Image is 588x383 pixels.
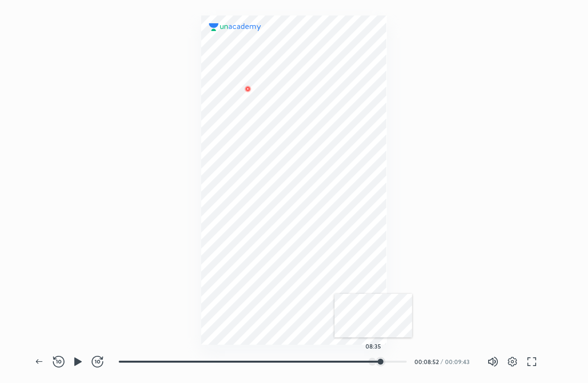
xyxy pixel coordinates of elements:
img: logo.2a7e12a2.svg [209,23,261,31]
div: / [441,359,443,365]
img: wMgqJGBwKWe8AAAAABJRU5ErkJggg== [242,83,254,95]
div: 00:09:43 [445,359,472,365]
div: 00:08:52 [414,359,439,365]
h5: 08:35 [366,343,381,349]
